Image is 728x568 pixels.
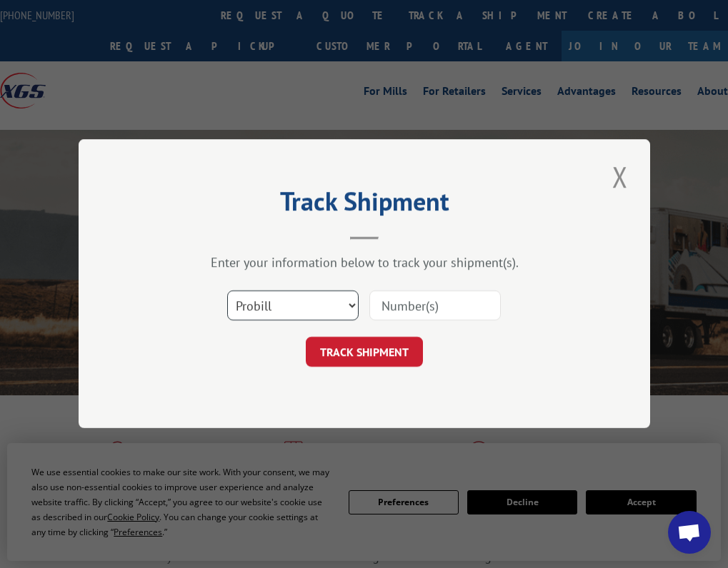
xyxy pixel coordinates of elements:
input: Number(s) [369,291,501,321]
a: Open chat [668,511,711,554]
div: Enter your information below to track your shipment(s). [150,255,579,271]
button: TRACK SHIPMENT [306,338,423,367]
button: Close modal [608,157,632,196]
h2: Track Shipment [150,191,579,218]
